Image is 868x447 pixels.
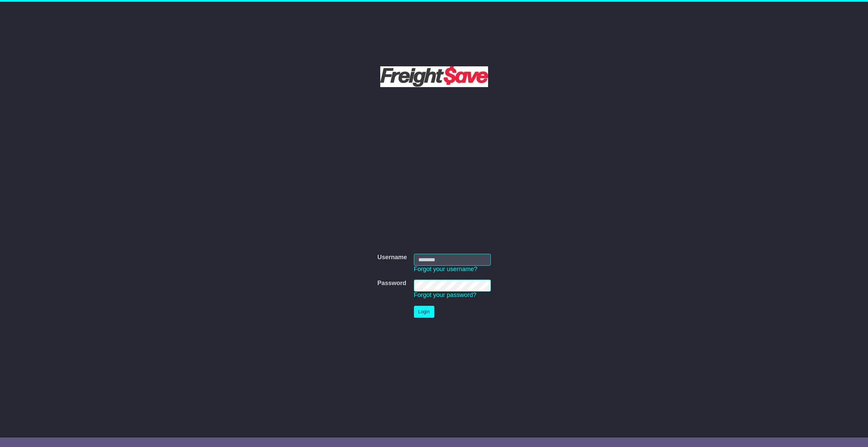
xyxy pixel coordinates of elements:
[380,66,488,87] img: Freight Save
[377,254,407,261] label: Username
[377,280,406,287] label: Password
[414,266,478,272] a: Forgot your username?
[414,306,434,318] button: Login
[414,292,477,298] a: Forgot your password?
